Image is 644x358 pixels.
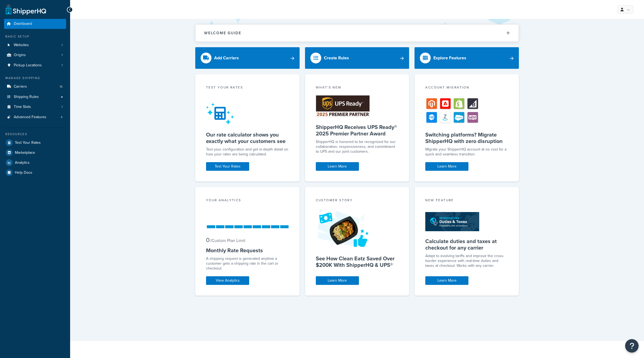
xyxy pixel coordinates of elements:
a: Learn More [316,162,359,171]
h5: Calculate duties and taxes at checkout for any carrier [425,238,508,251]
a: Test Your Rates [206,162,249,171]
span: Websites [14,43,29,47]
h5: See How Clean Eatz Saved Over $200K With ShipperHQ & UPS® [316,255,399,268]
button: Open Resource Center [625,339,639,353]
div: Basic Setup [4,34,66,39]
span: 16 [60,84,63,89]
li: Time Slots [4,102,66,112]
a: Learn More [425,162,468,171]
a: Advanced Features4 [4,112,66,122]
p: Adapt to evolving tariffs and improve the cross-border experience with real-time duties and taxes... [425,254,508,268]
span: 1 [61,63,63,68]
span: Dashboard [14,22,32,26]
small: / Custom Plan Limit [210,237,245,244]
div: Explore Features [433,54,466,62]
a: Learn More [425,276,468,285]
a: Marketplace [4,148,66,158]
a: Help Docs [4,168,66,178]
a: Origins1 [4,50,66,60]
a: Carriers16 [4,82,66,92]
h5: Our rate calculator shows you exactly what your customers see [206,131,289,144]
span: Pickup Locations [14,63,42,68]
a: Shipping Rules [4,92,66,102]
li: Websites [4,40,66,50]
a: Pickup Locations1 [4,60,66,70]
div: Test your configuration and get in-depth detail on how your rates are being calculated. [206,147,289,157]
a: Dashboard [4,19,66,29]
h5: Monthly Rate Requests [206,247,289,254]
div: Resources [4,132,66,137]
div: New Feature [425,198,508,204]
a: Test Your Rates [4,138,66,148]
span: Carriers [14,84,27,89]
span: Time Slots [14,105,31,109]
p: ShipperHQ is honored to be recognized for our collaboration, responsiveness, and commitment to UP... [316,139,399,154]
div: A shipping request is generated anytime a customer gets a shipping rate in the cart or checkout. [206,256,289,271]
span: 0 [206,236,210,244]
li: Pickup Locations [4,60,66,70]
span: 1 [61,105,63,109]
span: 4 [61,115,63,120]
div: Manage Shipping [4,76,66,80]
button: Welcome Guide [196,25,519,42]
a: Create Rules [305,47,409,69]
h5: ShipperHQ Receives UPS Ready® 2025 Premier Partner Award [316,124,399,137]
h5: Switching platforms? Migrate ShipperHQ with zero disruption [425,131,508,144]
h2: Welcome Guide [204,31,241,35]
div: Add Carriers [214,54,239,62]
a: Time Slots1 [4,102,66,112]
span: Help Docs [15,171,32,175]
li: Carriers [4,82,66,92]
div: Test your rates [206,85,289,91]
li: Origins [4,50,66,60]
a: Learn More [316,276,359,285]
div: Account Migration [425,85,508,91]
div: What's New [316,85,399,91]
span: Origins [14,53,26,57]
a: Explore Features [415,47,519,69]
li: Advanced Features [4,112,66,122]
div: Your Analytics [206,198,289,204]
span: Shipping Rules [14,95,39,99]
a: View Analytics [206,276,249,285]
span: 1 [61,43,63,47]
a: Analytics [4,158,66,168]
span: Marketplace [15,151,35,155]
a: Websites1 [4,40,66,50]
span: Analytics [15,161,30,165]
span: 1 [61,53,63,57]
div: Create Rules [324,54,349,62]
span: Test Your Rates [15,141,41,145]
a: Add Carriers [195,47,300,69]
div: Customer Story [316,198,399,204]
span: Advanced Features [14,115,46,120]
div: Migrate your ShipperHQ account at no cost for a quick and seamless transition. [425,147,508,157]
